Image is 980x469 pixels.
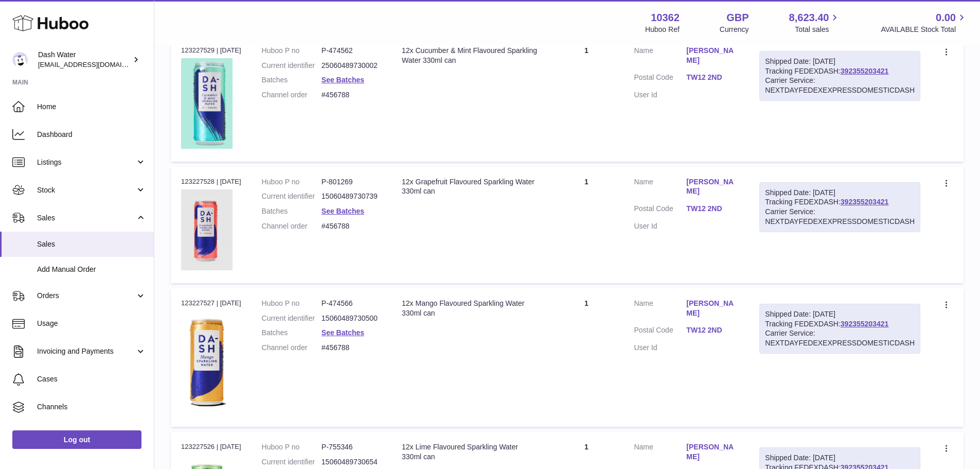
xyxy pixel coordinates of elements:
[634,221,686,231] dt: User Id
[262,206,322,216] dt: Batches
[402,46,539,65] div: 12x Cucumber & Mint Flavoured Sparkling Water 330ml can
[686,73,739,82] a: TW12 2ND
[881,25,968,34] span: AVAILABLE Stock Total
[262,46,322,56] dt: Huboo P no
[549,36,624,162] td: 1
[720,25,749,34] div: Currency
[686,204,739,214] a: TW12 2ND
[765,309,915,319] div: Shipped Date: [DATE]
[262,442,322,452] dt: Huboo P no
[322,457,381,467] dd: 15060489730654
[262,328,322,338] dt: Batches
[322,314,381,323] dd: 15060489730500
[759,304,920,354] div: Tracking FEDEXDASH:
[686,177,739,197] a: [PERSON_NAME]
[262,299,322,308] dt: Huboo P no
[634,325,686,338] dt: Postal Code
[12,430,141,449] a: Log out
[38,60,151,68] span: [EMAIL_ADDRESS][DOMAIN_NAME]
[651,11,680,25] strong: 10362
[789,11,829,25] span: 8,623.40
[634,343,686,353] dt: User Id
[37,402,146,412] span: Channels
[262,177,322,187] dt: Huboo P no
[686,299,739,318] a: [PERSON_NAME]
[841,320,888,328] a: 392355203421
[634,90,686,100] dt: User Id
[262,61,322,71] dt: Current identifier
[322,76,364,84] a: See Batches
[634,442,686,464] dt: Name
[936,11,956,25] span: 0.00
[181,46,241,55] div: 123227529 | [DATE]
[37,185,135,195] span: Stock
[262,343,322,353] dt: Channel order
[765,328,915,348] div: Carrier Service: NEXTDAYFEDEXEXPRESSDOMESTICDASH
[181,442,241,451] div: 123227526 | [DATE]
[402,177,539,197] div: 12x Grapefruit Flavoured Sparkling Water 330ml can
[634,204,686,216] dt: Postal Code
[181,189,233,270] img: 103621724231836.png
[402,299,539,318] div: 12x Mango Flavoured Sparkling Water 330ml can
[37,291,135,301] span: Orders
[322,221,381,231] dd: #456788
[549,288,624,427] td: 1
[12,52,28,67] img: internalAdmin-10362@internal.huboo.com
[634,177,686,199] dt: Name
[322,90,381,100] dd: #456788
[37,102,146,112] span: Home
[262,75,322,85] dt: Batches
[322,46,381,56] dd: P-474562
[841,67,888,75] a: 392355203421
[322,61,381,71] dd: 25060489730002
[37,265,146,274] span: Add Manual Order
[262,457,322,467] dt: Current identifier
[37,346,135,356] span: Invoicing and Payments
[765,207,915,227] div: Carrier Service: NEXTDAYFEDEXEXPRESSDOMESTICDASH
[37,213,135,223] span: Sales
[37,158,135,167] span: Listings
[322,299,381,308] dd: P-474566
[634,73,686,85] dt: Postal Code
[181,299,241,308] div: 123227527 | [DATE]
[322,207,364,215] a: See Batches
[37,374,146,384] span: Cases
[765,57,915,66] div: Shipped Date: [DATE]
[765,76,915,95] div: Carrier Service: NEXTDAYFEDEXEXPRESSDOMESTICDASH
[322,328,364,337] a: See Batches
[38,50,131,70] div: Dash Water
[841,198,888,206] a: 392355203421
[634,46,686,68] dt: Name
[759,182,920,233] div: Tracking FEDEXDASH:
[37,319,146,328] span: Usage
[322,343,381,353] dd: #456788
[765,188,915,198] div: Shipped Date: [DATE]
[686,46,739,65] a: [PERSON_NAME]
[37,239,146,249] span: Sales
[322,442,381,452] dd: P-755346
[881,11,968,34] a: 0.00 AVAILABLE Stock Total
[181,177,241,186] div: 123227528 | [DATE]
[726,11,749,25] strong: GBP
[37,130,146,140] span: Dashboard
[795,25,841,34] span: Total sales
[402,442,539,462] div: 12x Lime Flavoured Sparkling Water 330ml can
[686,442,739,462] a: [PERSON_NAME]
[322,177,381,187] dd: P-801269
[765,453,915,463] div: Shipped Date: [DATE]
[686,325,739,335] a: TW12 2ND
[262,314,322,323] dt: Current identifier
[322,192,381,201] dd: 15060489730739
[181,58,233,149] img: 103621727971708.png
[262,221,322,231] dt: Channel order
[262,192,322,201] dt: Current identifier
[634,299,686,321] dt: Name
[181,311,233,414] img: 103621706197908.png
[262,90,322,100] dt: Channel order
[759,51,920,101] div: Tracking FEDEXDASH:
[645,25,680,34] div: Huboo Ref
[789,11,841,34] a: 8,623.40 Total sales
[549,167,624,283] td: 1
